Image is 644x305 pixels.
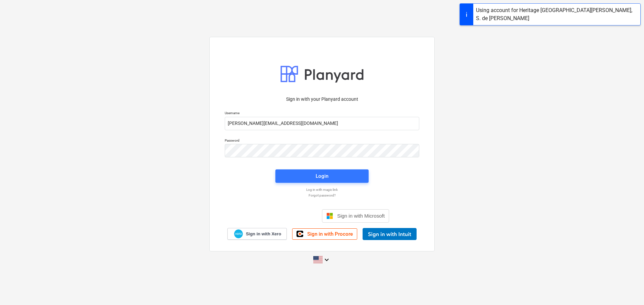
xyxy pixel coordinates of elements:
[292,228,357,240] a: Sign in with Procore
[316,172,328,180] div: Login
[323,256,331,264] i: keyboard_arrow_down
[234,229,243,238] img: Xero logo
[221,187,423,192] a: Log in with magic link
[476,6,638,22] div: Using account for Heritage [GEOGRAPHIC_DATA][PERSON_NAME], S. de [PERSON_NAME]
[337,213,385,219] span: Sign in with Microsoft
[307,231,353,237] span: Sign in with Procore
[225,96,419,103] p: Sign in with your Planyard account
[275,169,369,183] button: Login
[225,117,419,130] input: Username
[225,111,419,117] p: Username
[221,193,423,198] a: Forgot password?
[246,231,281,237] span: Sign in with Xero
[225,138,419,144] p: Password
[227,228,287,240] a: Sign in with Xero
[252,209,320,223] iframe: Sign in with Google Button
[326,213,333,219] img: Microsoft logo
